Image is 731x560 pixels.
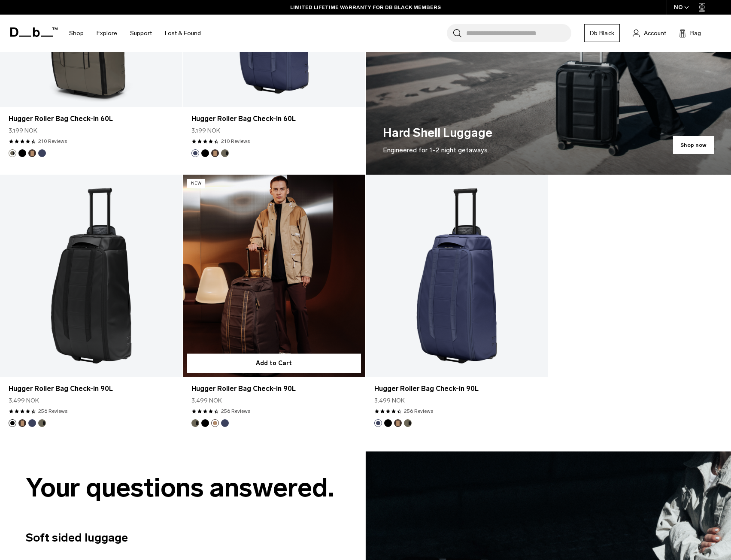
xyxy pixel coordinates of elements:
[644,29,666,38] span: Account
[404,419,412,427] button: Forest Green
[690,29,701,38] span: Bag
[69,18,84,48] a: Shop
[183,175,365,377] a: Hugger Roller Bag Check-in 90L Espresso
[374,419,382,427] button: Blue Hour
[26,472,340,503] h2: Your questions answered.
[9,114,174,124] a: Hugger Roller Bag Check-in 60L
[63,15,207,52] nav: Main Navigation
[633,28,666,38] a: Account
[191,114,357,124] a: Hugger Roller Bag Check-in 60L
[584,24,620,42] a: Db Black
[221,419,229,427] button: Blue Hour
[18,149,26,157] button: Black Out
[374,396,405,405] span: 3.499 NOK
[97,18,117,48] a: Explore
[26,529,340,547] h3: Soft sided luggage
[290,3,441,11] a: LIMITED LIFETIME WARRANTY FOR DB BLACK MEMBERS
[191,419,199,427] button: Forest Green
[38,149,46,157] button: Blue Hour
[191,149,199,157] button: Blue Hour
[187,354,361,373] button: Add to Cart
[221,137,250,145] a: 210 reviews
[374,384,540,394] a: Hugger Roller Bag Check-in 90L
[38,407,67,415] a: 256 reviews
[38,137,67,145] a: 210 reviews
[384,419,392,427] button: Black Out
[191,384,357,394] a: Hugger Roller Bag Check-in 90L
[38,419,46,427] button: Forest Green
[201,149,209,157] button: Black Out
[9,126,37,135] span: 3.199 NOK
[191,126,220,135] span: 3.199 NOK
[394,419,402,427] button: Espresso
[366,175,548,377] a: Hugger Roller Bag Check-in 90L
[165,18,201,48] a: Lost & Found
[211,149,219,157] button: Espresso
[28,419,36,427] button: Blue Hour
[9,396,39,405] span: 3.499 NOK
[191,396,222,405] span: 3.499 NOK
[221,407,250,415] a: 256 reviews
[18,419,26,427] button: Espresso
[9,149,16,157] button: Forest Green
[211,419,219,427] button: Espresso
[130,18,152,48] a: Support
[9,419,16,427] button: Black Out
[28,149,36,157] button: Espresso
[201,419,209,427] button: Black Out
[9,384,174,394] a: Hugger Roller Bag Check-in 90L
[679,28,701,38] button: Bag
[221,149,229,157] button: Forest Green
[404,407,433,415] a: 256 reviews
[187,179,206,188] p: New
